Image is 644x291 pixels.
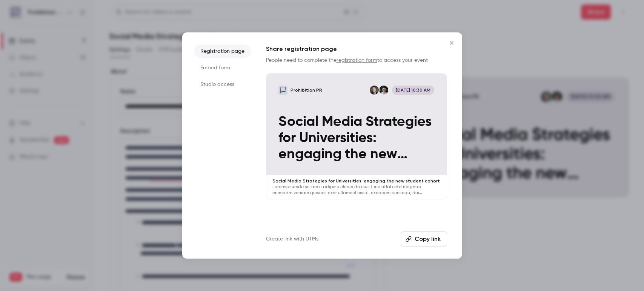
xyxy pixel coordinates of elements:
a: registration form [337,58,377,63]
img: Social Media Strategies for Universities: engaging the new student cohort [278,86,287,95]
span: [DATE] 10:30 AM [392,86,435,95]
button: Close [444,35,459,51]
p: Social Media Strategies for Universities: engaging the new student cohort [272,178,441,184]
p: Prohibition PR [290,87,322,93]
li: Registration page [194,44,251,58]
li: Embed form [194,61,251,75]
a: Social Media Strategies for Universities: engaging the new student cohortProhibition PRWill Ocken... [266,73,447,199]
img: Will Ockenden [379,86,388,95]
p: Social Media Strategies for Universities: engaging the new student cohort [278,114,434,163]
img: Chris Norton [370,86,379,95]
li: Studio access [194,78,251,91]
button: Copy link [401,231,447,247]
a: Create link with UTMs [266,235,318,243]
h1: Share registration page [266,44,447,54]
p: People need to complete the to access your event [266,57,447,64]
p: Loremipsumdo sit am c adipisc elitse: do eius t inc utlab etd magnaa enimadm veniam quisnos exer ... [272,184,441,196]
